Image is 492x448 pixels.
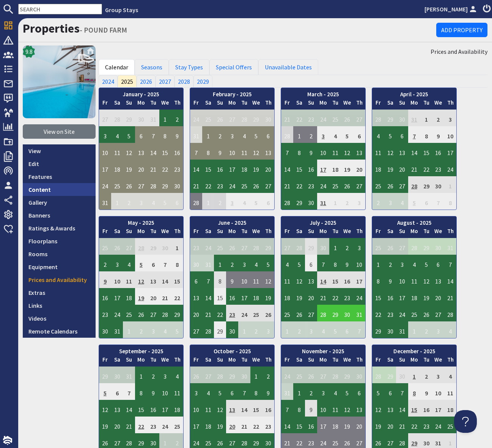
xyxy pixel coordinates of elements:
td: 13 [396,143,408,160]
th: We [341,99,354,110]
td: 29 [293,193,305,210]
th: Sa [202,227,214,238]
td: 3 [317,126,329,143]
th: We [159,99,171,110]
td: 15 [202,160,214,176]
td: 10 [444,126,456,143]
input: SEARCH [18,4,102,14]
td: 8 [420,126,432,143]
th: Su [214,227,226,238]
td: 4 [329,126,341,143]
td: 18 [238,160,250,176]
th: Sa [293,227,305,238]
a: Remote Calendars [23,325,96,338]
img: staytech_i_w-64f4e8e9ee0a9c174fd5317b4b171b261742d2d393467e5bdba4413f4f884c10.svg [3,436,12,445]
a: View [23,144,96,157]
td: 11 [111,143,123,160]
td: 28 [293,238,305,255]
td: 8 [444,193,456,210]
a: Add Property [436,23,487,37]
td: 29 [420,176,432,193]
a: 2025 [118,75,137,87]
a: Equipment [23,260,96,273]
th: March - 2025 [281,88,365,99]
td: 16 [305,160,317,176]
td: 8 [202,143,214,160]
th: Th [353,99,365,110]
th: Tu [329,99,341,110]
td: 27 [353,176,365,193]
td: 20 [353,160,365,176]
th: Tu [147,227,159,238]
td: 27 [262,176,274,193]
th: Mo [135,227,147,238]
a: Stay Types [169,59,209,75]
a: Content [23,183,96,196]
td: 2 [123,193,135,210]
td: 29 [123,110,135,126]
td: 27 [353,110,365,126]
a: View on Site [23,124,96,139]
th: April - 2025 [372,88,456,99]
a: 2024 [99,75,118,87]
td: 24 [226,176,238,193]
td: 10 [226,143,238,160]
a: 2026 [137,75,156,87]
td: 7 [190,143,202,160]
td: 4 [111,126,123,143]
td: 29 [262,238,274,255]
td: 24 [99,176,111,193]
td: 11 [329,143,341,160]
td: 24 [444,160,456,176]
td: 2 [171,110,183,126]
td: 30 [396,110,408,126]
a: 2029 [193,75,212,87]
td: 28 [135,238,147,255]
td: 10 [317,143,329,160]
td: 18 [111,160,123,176]
th: Tu [238,99,250,110]
td: 26 [214,110,226,126]
td: 3 [99,126,111,143]
th: Su [214,99,226,110]
a: 2028 [174,75,193,87]
td: 5 [250,126,263,143]
td: 3 [226,126,238,143]
td: 25 [329,176,341,193]
th: Fr [281,99,293,110]
th: Tu [420,99,432,110]
th: Th [444,99,456,110]
td: 23 [171,160,183,176]
td: 31 [147,110,159,126]
td: 5 [250,193,263,210]
th: Mo [226,227,238,238]
th: Mo [226,99,238,110]
th: Sa [293,99,305,110]
td: 1 [329,238,341,255]
span: 9.8 [25,47,33,56]
td: 28 [190,193,202,210]
th: We [250,227,263,238]
td: 23 [190,238,202,255]
td: 3 [135,193,147,210]
td: 1 [293,126,305,143]
td: 11 [372,143,384,160]
td: 30 [262,110,274,126]
th: June - 2025 [190,216,274,227]
td: 29 [384,110,396,126]
td: 9 [432,126,445,143]
a: Ratings & Awards [23,222,96,235]
td: 6 [353,126,365,143]
td: 2 [214,193,226,210]
td: 2 [432,110,445,126]
td: 4 [147,193,159,210]
th: Th [353,227,365,238]
a: Features [23,170,96,183]
td: 2 [214,126,226,143]
td: 21 [190,176,202,193]
th: Mo [408,99,420,110]
th: Fr [372,99,384,110]
td: 15 [293,160,305,176]
td: 9 [171,126,183,143]
td: 4 [372,126,384,143]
